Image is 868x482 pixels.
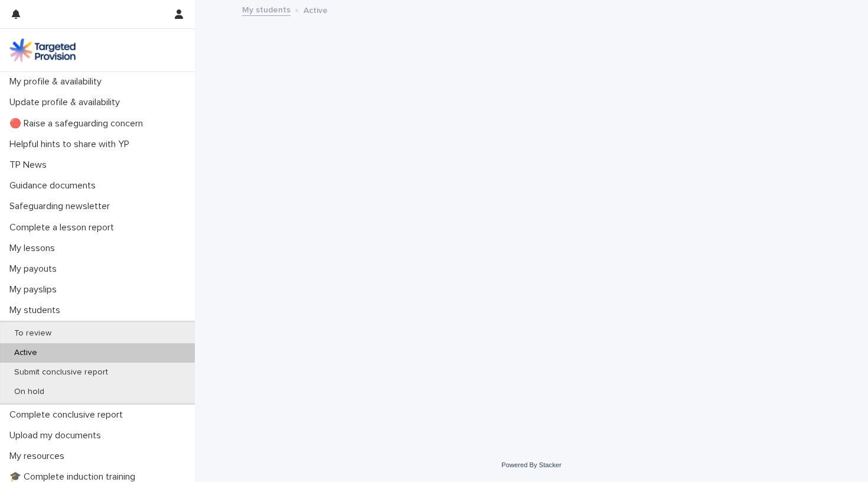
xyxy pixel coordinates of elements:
p: My students [5,305,70,316]
img: M5nRWzHhSzIhMunXDL62 [9,38,76,62]
p: Active [5,348,47,358]
p: On hold [5,387,54,397]
p: Helpful hints to share with YP [5,139,139,150]
p: My lessons [5,243,64,254]
p: My payouts [5,263,66,275]
p: Complete a lesson report [5,222,123,233]
p: Safeguarding newsletter [5,201,119,212]
p: To review [5,328,61,338]
p: Update profile & availability [5,97,129,108]
p: Submit conclusive report [5,367,118,377]
p: Upload my documents [5,430,110,441]
p: Active [304,3,328,16]
p: Guidance documents [5,180,105,191]
p: My resources [5,451,74,462]
a: My students [242,2,291,16]
p: 🔴 Raise a safeguarding concern [5,118,152,129]
p: My profile & availability [5,76,111,87]
p: My payslips [5,284,66,295]
p: Complete conclusive report [5,409,132,421]
p: TP News [5,159,56,171]
a: Powered By Stacker [501,461,561,468]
